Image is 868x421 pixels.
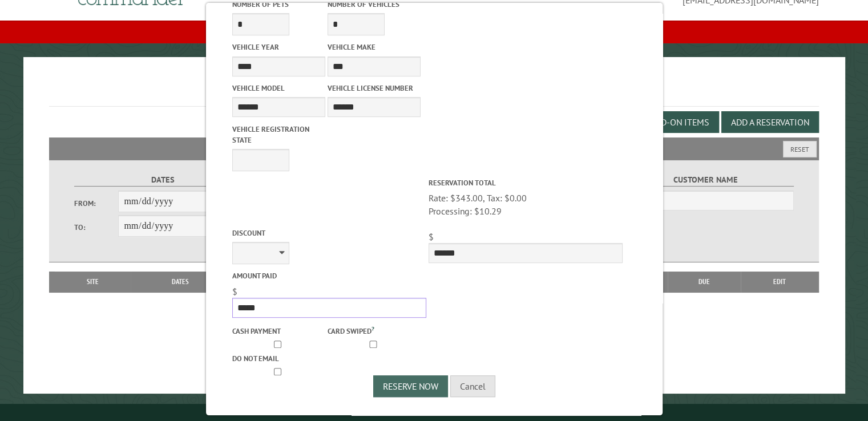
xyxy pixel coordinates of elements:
label: Vehicle Registration state [232,124,325,145]
label: Cash payment [232,326,325,337]
label: Vehicle Make [327,42,420,52]
label: Reservation Total [428,177,622,188]
button: Add a Reservation [721,111,819,133]
h1: Reservations [49,75,819,107]
th: Site [55,272,131,292]
a: ? [371,325,374,333]
div: Processing: $10.29 [428,205,622,217]
span: $ [232,286,237,297]
th: Due [668,272,741,292]
button: Reserve Now [373,375,448,397]
button: Edit Add-on Items [621,111,719,133]
label: From: [74,198,119,209]
label: Vehicle Year [232,42,325,52]
label: Dates [74,173,252,187]
label: To: [74,222,119,233]
h2: Filters [49,137,819,159]
th: Edit [741,272,819,292]
button: Cancel [450,375,495,397]
th: Dates [131,272,230,292]
label: Customer Name [617,173,794,187]
label: Discount [232,228,426,238]
label: Vehicle Model [232,83,325,94]
span: $ [428,231,433,242]
label: Card swiped [327,324,420,337]
label: Vehicle License Number [327,83,420,94]
span: Rate: $343.00, Tax: $0.00 [428,192,622,217]
button: Reset [783,141,817,157]
label: Do not email [232,353,325,364]
label: Amount paid [232,270,426,281]
small: © Campground Commander LLC. All rights reserved. [370,408,499,416]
